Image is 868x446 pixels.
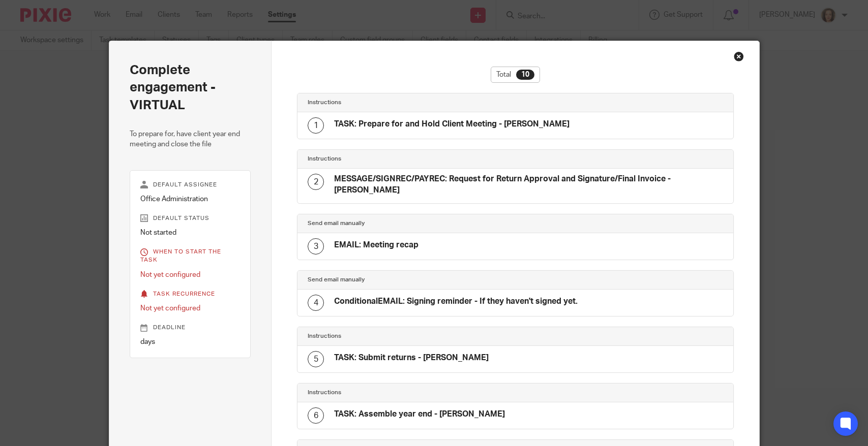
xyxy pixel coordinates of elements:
[140,270,241,280] p: Not yet configured
[308,99,515,107] h4: Instructions
[334,353,489,363] h4: TASK: Submit returns - [PERSON_NAME]
[140,194,241,204] p: Office Administration
[308,276,515,284] h4: Send email manually
[334,119,570,130] h4: TASK: Prepare for and Hold Client Meeting - [PERSON_NAME]
[491,67,540,83] div: Total
[308,238,324,254] div: 3
[308,117,324,134] div: 1
[140,290,241,298] p: Task recurrence
[140,337,241,347] p: days
[130,61,251,114] h2: Complete engagement - VIRTUAL
[308,219,515,228] h4: Send email manually
[140,248,241,264] p: When to start the task
[308,389,515,397] h4: Instructions
[140,228,241,238] p: Not started
[334,409,505,420] h4: TASK: Assemble year end - [PERSON_NAME]
[308,295,324,311] div: 4
[140,324,241,332] p: Deadline
[308,155,515,163] h4: Instructions
[140,303,241,313] p: Not yet configured
[140,181,241,189] p: Default assignee
[308,407,324,424] div: 6
[308,174,324,190] div: 2
[334,174,723,196] h4: MESSAGE/SIGNREC/PAYREC: Request for Return Approval and Signature/Final Invoice - [PERSON_NAME]
[516,70,534,80] div: 10
[308,332,515,340] h4: Instructions
[130,129,251,150] p: To prepare for, have client year end meeting and close the file
[308,351,324,367] div: 5
[334,296,578,307] h4: ConditionalEMAIL: Signing reminder - If they haven't signed yet.
[140,214,241,222] p: Default status
[334,240,418,250] h4: EMAIL: Meeting recap
[734,51,744,61] div: Close this dialog window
